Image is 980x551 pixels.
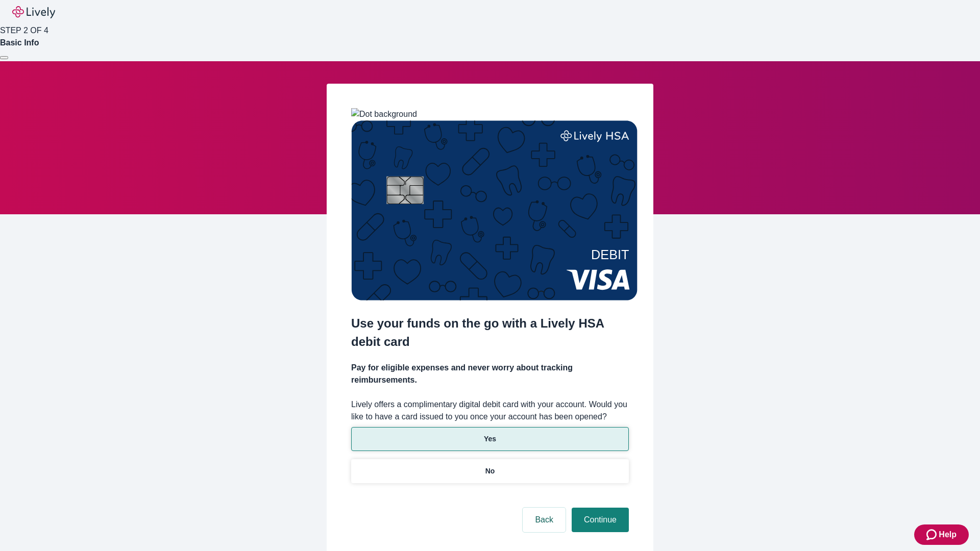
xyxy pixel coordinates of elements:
[485,466,495,477] p: No
[12,6,55,18] img: Lively
[351,120,638,300] img: Debit card
[523,508,566,532] button: Back
[914,524,969,545] button: Zendesk support iconHelp
[351,398,629,423] label: Lively offers a complimentary digital debit card with your account. Would you like to have a card...
[351,314,629,351] h2: Use your funds on the go with a Lively HSA debit card
[351,108,417,120] img: Dot background
[939,529,957,541] span: Help
[926,529,939,541] svg: Zendesk support icon
[351,459,629,483] button: No
[572,508,629,532] button: Continue
[351,427,629,451] button: Yes
[351,362,629,386] h4: Pay for eligible expenses and never worry about tracking reimbursements.
[484,434,496,444] p: Yes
